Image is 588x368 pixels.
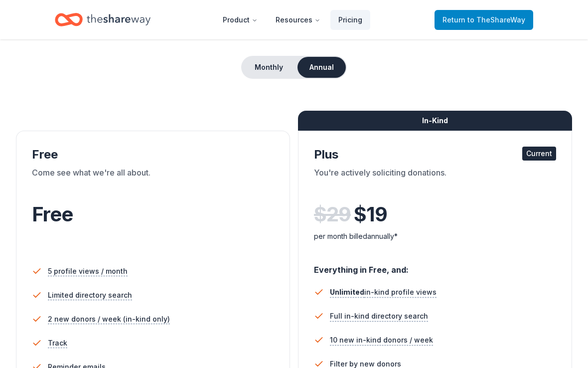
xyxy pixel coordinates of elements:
[314,255,556,276] div: Everything in Free, and:
[242,57,295,78] button: Monthly
[442,14,525,26] span: Return
[354,200,387,228] span: $ 19
[32,202,73,226] span: Free
[314,167,556,194] div: You're actively soliciting donations.
[522,147,556,161] div: Current
[55,8,150,31] a: Home
[330,334,433,346] span: 10 new in-kind donors / week
[32,167,274,194] div: Come see what we're all about.
[314,230,556,242] div: per month billed annually*
[314,147,556,163] div: Plus
[215,8,370,31] nav: Main
[467,15,525,24] span: to TheShareWay
[330,288,437,296] span: in-kind profile views
[48,313,170,325] span: 2 new donors / week (in-kind only)
[298,111,572,131] div: In-Kind
[330,10,370,30] a: Pricing
[330,288,364,296] span: Unlimited
[268,10,328,30] button: Resources
[215,10,266,30] button: Product
[48,337,67,349] span: Track
[297,57,346,78] button: Annual
[330,310,428,322] span: Full in-kind directory search
[48,289,132,301] span: Limited directory search
[435,10,533,30] a: Returnto TheShareWay
[32,147,274,163] div: Free
[48,265,128,277] span: 5 profile views / month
